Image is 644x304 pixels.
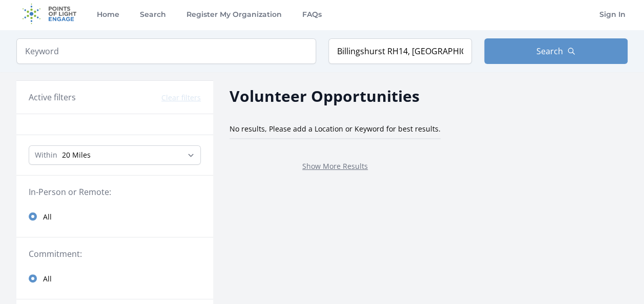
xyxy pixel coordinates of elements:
[230,124,441,134] span: No results, Please add a Location or Keyword for best results.
[29,145,201,165] select: Search Radius
[302,161,368,171] a: Show More Results
[29,248,201,260] legend: Commitment:
[29,91,76,103] h3: Active filters
[43,274,52,284] span: All
[536,45,563,57] span: Search
[161,93,201,103] button: Clear filters
[29,186,201,198] legend: In-Person or Remote:
[16,206,213,227] a: All
[230,84,420,107] h2: Volunteer Opportunities
[16,268,213,289] a: All
[16,38,316,64] input: Keyword
[43,212,52,222] span: All
[328,38,472,64] input: Location
[484,38,628,64] button: Search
